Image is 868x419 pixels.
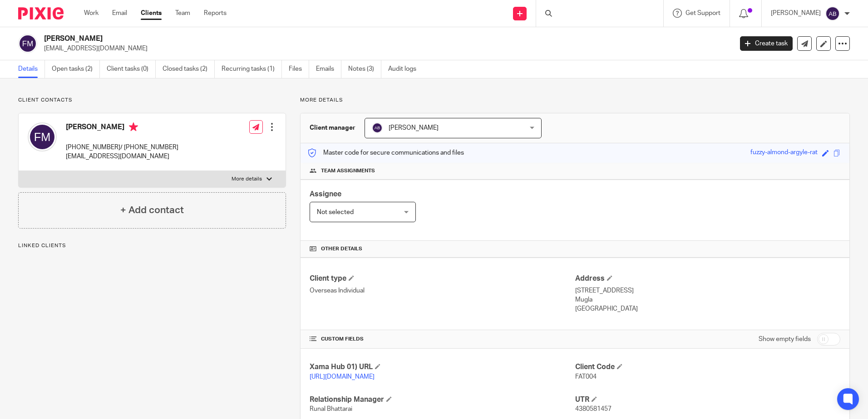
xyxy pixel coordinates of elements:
h2: [PERSON_NAME] [44,34,590,44]
h4: Relationship Manager [310,395,575,404]
a: Clients [141,9,162,18]
p: More details [232,175,262,183]
a: Open tasks (2) [52,60,100,78]
span: Get Support [686,10,720,16]
p: [EMAIL_ADDRESS][DOMAIN_NAME] [44,44,726,53]
h4: Address [575,274,840,283]
span: [PERSON_NAME] [389,125,439,131]
a: Notes (3) [348,60,381,78]
a: Email [112,9,127,18]
p: [PHONE_NUMBER]/ [PHONE_NUMBER] [66,143,178,152]
a: Audit logs [388,60,423,78]
span: Assignee [310,190,341,198]
a: [URL][DOMAIN_NAME] [310,374,375,380]
p: [STREET_ADDRESS] [575,286,840,295]
p: Linked clients [18,242,286,249]
h3: Client manager [310,123,355,132]
span: Not selected [317,209,354,215]
a: Work [84,9,99,18]
p: [PERSON_NAME] [771,9,821,18]
a: Emails [316,60,341,78]
h4: + Add contact [120,203,184,217]
img: Pixie [18,7,64,19]
span: Runal Bhattarai [310,406,352,412]
a: Closed tasks (2) [163,60,215,78]
div: fuzzy-almond-argyle-rat [750,148,818,158]
h4: Client type [310,274,575,283]
label: Show empty fields [759,335,811,344]
h4: Client Code [575,362,840,372]
p: Mugla [575,295,840,304]
p: [GEOGRAPHIC_DATA] [575,304,840,313]
p: More details [300,97,850,104]
span: Team assignments [321,167,375,175]
img: svg%3E [28,122,57,151]
h4: Xama Hub 01) URL [310,362,575,372]
i: Primary [129,122,138,132]
a: Team [175,9,190,18]
p: Client contacts [18,97,286,104]
h4: UTR [575,395,840,404]
a: Files [289,60,309,78]
span: Other details [321,245,362,253]
span: 4380581457 [575,406,612,412]
img: svg%3E [372,122,383,133]
p: Master code for secure communications and files [307,148,464,157]
a: Client tasks (0) [107,60,156,78]
a: Details [18,60,45,78]
h4: CUSTOM FIELDS [310,336,575,343]
a: Recurring tasks (1) [222,60,282,78]
p: [EMAIL_ADDRESS][DOMAIN_NAME] [66,152,178,161]
img: svg%3E [825,6,840,21]
h4: [PERSON_NAME] [66,122,178,134]
a: Reports [204,9,227,18]
img: svg%3E [18,34,37,53]
p: Overseas Individual [310,286,575,295]
span: FAT004 [575,374,597,380]
a: Create task [740,36,793,51]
